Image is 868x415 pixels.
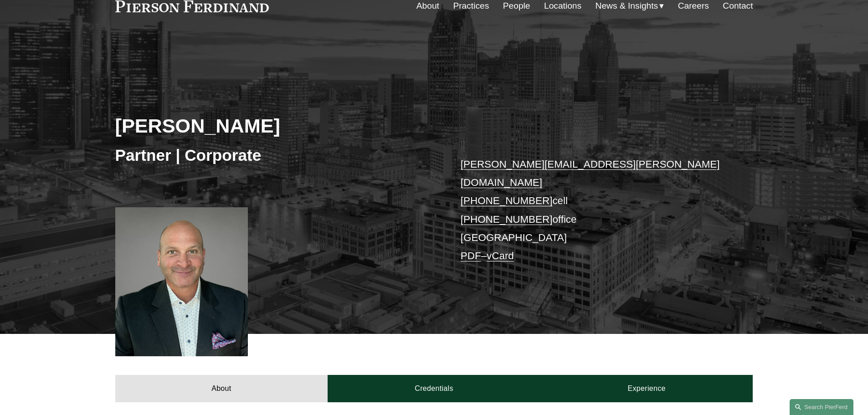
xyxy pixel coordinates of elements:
[487,250,514,261] a: vCard
[328,375,540,402] a: Credentials
[461,195,553,206] a: [PHONE_NUMBER]
[540,375,753,402] a: Experience
[115,114,434,138] h2: [PERSON_NAME]
[790,399,853,415] a: Search this site
[115,375,328,402] a: About
[461,159,720,188] a: [PERSON_NAME][EMAIL_ADDRESS][PERSON_NAME][DOMAIN_NAME]
[461,155,726,266] p: cell office [GEOGRAPHIC_DATA] –
[115,145,434,165] h3: Partner | Corporate
[461,250,481,261] a: PDF
[461,214,553,225] a: [PHONE_NUMBER]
